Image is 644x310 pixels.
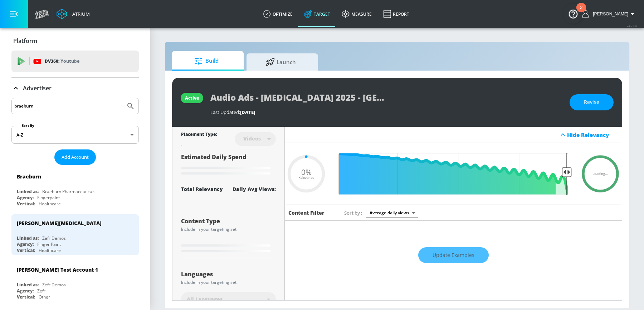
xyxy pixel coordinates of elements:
[185,95,199,101] div: active
[17,173,41,180] div: Braeburn
[17,282,39,288] div: Linked as:
[45,57,79,65] p: DV360:
[298,176,314,179] span: Relevance
[181,131,217,139] div: Placement Type:
[60,57,79,65] p: Youtube
[288,209,325,216] h6: Content Filter
[17,288,34,294] div: Agency:
[233,186,276,192] div: Daily Avg Views:
[181,227,276,232] div: Include in your targeting set
[254,53,308,71] span: Launch
[17,247,35,253] div: Vertical:
[181,280,276,285] div: Include in your targeting set
[11,261,139,302] div: [PERSON_NAME] Test Account 1Linked as:Zefr DemosAgency:ZefrVertical:Other
[11,214,139,255] div: [PERSON_NAME][MEDICAL_DATA]Linked as:Zefr DemosAgency:Finger PaintVertical:Healthcare
[11,51,139,72] div: DV360: Youtube
[17,241,34,247] div: Agency:
[210,109,562,115] div: Last Updated:
[42,282,66,288] div: Zefr Demos
[592,172,608,176] span: Loading...
[181,218,276,224] div: Content Type
[582,10,637,18] button: [PERSON_NAME]
[366,208,418,218] div: Average daily views
[11,168,139,209] div: BraeburnLinked as:Braeburn PharmaceuticalsAgency:FingerpaintVertical:Healthcare
[590,11,628,16] span: login as: sharon.kwong@zefr.com
[54,149,96,165] button: Add Account
[11,78,139,98] div: Advertiser
[627,24,637,28] span: v 4.25.4
[17,189,39,195] div: Linked as:
[37,195,60,201] div: Fingerpaint
[301,168,312,176] span: 0%
[240,109,255,115] span: [DATE]
[39,294,50,300] div: Other
[17,235,39,241] div: Linked as:
[39,201,61,207] div: Healthcare
[14,101,123,111] input: Search by name
[179,52,234,70] span: Build
[39,247,61,253] div: Healthcare
[181,153,276,177] div: Estimated Daily Spend
[285,127,622,143] div: Hide Relevancy
[13,37,37,45] p: Platform
[187,296,223,303] span: All Languages
[298,1,336,27] a: Target
[17,201,35,207] div: Vertical:
[181,271,276,277] div: Languages
[584,98,599,107] span: Revise
[62,153,89,161] span: Add Account
[11,31,139,51] div: Platform
[37,288,45,294] div: Zefr
[181,292,276,306] div: All Languages
[377,1,415,27] a: Report
[11,126,139,144] div: A-Z
[42,189,96,195] div: Braeburn Pharmaceuticals
[23,84,52,92] p: Advertiser
[563,4,583,24] button: Open Resource Center, 2 new notifications
[37,241,61,247] div: Finger Paint
[17,220,102,226] div: [PERSON_NAME][MEDICAL_DATA]
[17,195,34,201] div: Agency:
[17,294,35,300] div: Vertical:
[42,235,66,241] div: Zefr Demos
[580,8,582,17] div: 2
[17,266,98,273] div: [PERSON_NAME] Test Account 1
[570,94,614,110] button: Revise
[57,9,90,19] a: Atrium
[181,153,246,161] span: Estimated Daily Spend
[336,1,377,27] a: measure
[257,1,298,27] a: optimize
[123,98,138,114] button: Submit Search
[69,11,90,17] div: Atrium
[567,131,618,138] div: Hide Relevancy
[181,186,223,192] div: Total Relevancy
[240,135,264,142] div: Videos
[335,153,572,195] input: Final Threshold
[20,123,36,128] label: Sort By
[344,210,362,216] span: Sort by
